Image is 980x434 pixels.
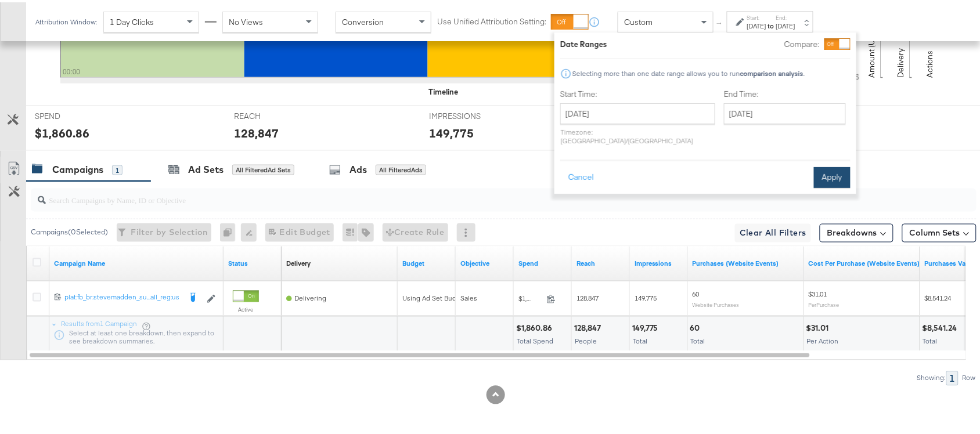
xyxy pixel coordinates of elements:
[740,224,806,238] span: Clear All Filters
[747,12,766,19] label: Start:
[925,48,935,75] text: Actions
[46,182,891,205] input: Search Campaigns by Name, ID or Objective
[220,221,241,240] div: 0
[428,84,458,95] div: Timeline
[188,161,224,174] div: Ad Sets
[233,304,259,312] label: Active
[35,108,122,120] span: SPEND
[632,321,662,332] div: 149,775
[517,335,553,343] span: Total Spend
[574,321,604,332] div: 128,847
[35,122,89,139] div: $1,860.86
[350,161,367,174] div: Ads
[232,162,294,173] div: All Filtered Ad Sets
[460,292,477,301] span: Sales
[806,321,833,332] div: $31.01
[286,257,311,266] div: Delivery
[437,14,546,25] label: Use Unified Attribution Setting:
[429,108,516,120] span: IMPRESSIONS
[784,37,820,48] label: Compare:
[693,288,700,296] span: 60
[52,161,103,174] div: Campaigns
[925,292,952,301] span: $8,541.24
[896,46,906,75] text: Delivery
[64,291,181,300] div: plat:fb_br:stevemadden_su...all_reg:us
[342,15,384,25] span: Conversion
[766,19,776,28] strong: to
[516,321,556,332] div: $1,860.86
[460,257,509,266] a: Your campaign's objective.
[923,321,961,332] div: $8,541.24
[747,19,766,28] div: [DATE]
[518,257,567,266] a: The total amount spent to date.
[693,257,799,266] a: The number of times a purchase was made tracked by your Custom Audience pixel on your website aft...
[402,292,467,301] div: Using Ad Set Budget
[917,372,946,380] div: Showing:
[902,222,977,240] button: Column Sets
[809,299,840,306] sub: Per Purchase
[560,86,715,97] label: Start Time:
[577,292,599,301] span: 128,847
[518,292,542,301] span: $1,860.86
[286,257,311,266] a: Reflects the ability of your Ad Campaign to achieve delivery based on ad states, schedule and bud...
[560,165,602,186] button: Cancel
[867,24,877,75] text: Amount (USD)
[572,67,805,75] div: Selecting more than one date range allows you to run .
[740,67,804,75] strong: comparison analysis
[693,299,740,306] sub: Website Purchases
[110,15,154,25] span: 1 Day Clicks
[633,335,647,343] span: Total
[946,369,959,384] div: 1
[635,257,683,266] a: The number of times your ad was served. On mobile apps an ad is counted as served the first time ...
[690,321,704,332] div: 60
[820,222,893,240] button: Breakdowns
[228,257,277,266] a: Shows the current state of your Ad Campaign.
[235,122,279,139] div: 128,847
[624,15,653,25] span: Custom
[560,37,607,48] div: Date Ranges
[577,257,625,266] a: The number of people your ad was served to.
[807,335,839,343] span: Per Action
[429,122,474,139] div: 149,775
[64,291,181,302] a: plat:fb_br:stevemadden_su...all_reg:us
[809,257,920,266] a: The average cost for each purchase tracked by your Custom Audience pixel on your website after pe...
[715,20,726,24] span: ↑
[229,15,263,25] span: No Views
[294,292,326,301] span: Delivering
[776,12,795,19] label: End:
[575,335,597,343] span: People
[560,125,715,143] p: Timezone: [GEOGRAPHIC_DATA]/[GEOGRAPHIC_DATA]
[376,162,426,173] div: All Filtered Ads
[54,257,219,266] a: Your campaign name.
[635,292,657,301] span: 149,775
[691,335,705,343] span: Total
[31,225,108,236] div: Campaigns ( 0 Selected)
[923,335,938,343] span: Total
[962,372,977,380] div: Row
[35,16,98,24] div: Attribution Window:
[776,19,795,28] div: [DATE]
[112,163,123,173] div: 1
[402,257,451,266] a: The maximum amount you're willing to spend on your ads, on average each day or over the lifetime ...
[735,222,811,240] button: Clear All Filters
[724,86,851,97] label: End Time:
[814,165,851,186] button: Apply
[809,288,827,296] span: $31.01
[235,108,322,120] span: REACH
